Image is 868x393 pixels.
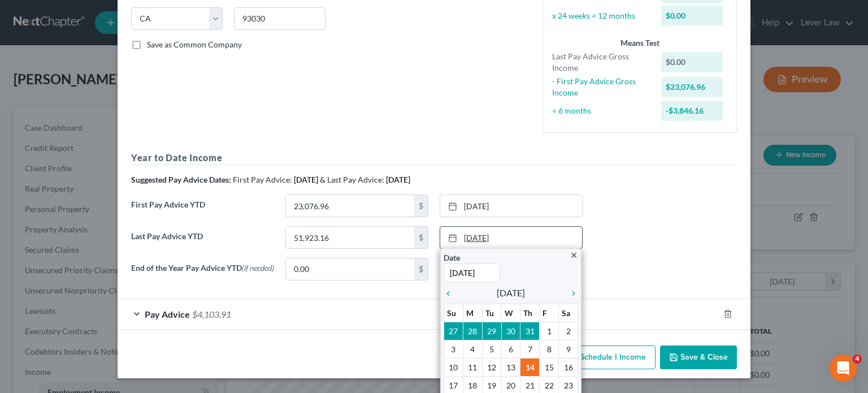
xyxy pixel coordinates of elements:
[286,227,414,248] input: 0.00
[320,175,384,184] span: & Last Pay Advice:
[234,7,325,30] input: Enter zip...
[444,264,500,282] input: 1/1/2013
[559,322,578,340] td: 2
[520,340,540,358] td: 7
[147,40,242,49] span: Save as Common Company
[546,105,656,116] div: ÷ 6 months
[661,77,723,97] div: $23,076.96
[414,258,428,280] div: $
[520,304,540,322] th: Th
[482,322,501,340] td: 29
[501,358,520,376] td: 13
[501,340,520,358] td: 6
[444,289,458,298] i: chevron_left
[559,340,578,358] td: 9
[563,289,578,298] i: chevron_right
[444,340,463,358] td: 3
[570,248,578,261] a: close
[444,252,460,264] label: Date
[444,322,463,340] td: 27
[540,304,559,322] th: F
[482,340,501,358] td: 5
[125,195,280,226] label: First Pay Advice YTD
[414,227,428,248] div: $
[386,175,410,184] strong: [DATE]
[540,358,559,376] td: 15
[853,355,862,364] span: 4
[497,286,525,300] span: [DATE]
[546,10,656,21] div: x 24 weeks ÷ 12 months
[546,76,656,98] div: - First Pay Advice Gross Income
[125,258,280,290] label: End of the Year Pay Advice YTD
[440,227,582,248] a: [DATE]
[482,304,501,322] th: Tu
[233,175,292,184] span: First Pay Advice:
[463,322,482,340] td: 28
[570,251,578,260] i: close
[286,258,414,280] input: 0.00
[661,101,723,121] div: -$3,846.16
[661,52,723,72] div: $0.00
[552,37,727,49] div: Means Test
[463,304,482,322] th: M
[559,304,578,322] th: Sa
[414,195,428,217] div: $
[125,226,280,258] label: Last Pay Advice YTD
[192,309,231,319] span: $4,103.91
[463,358,482,376] td: 11
[542,346,656,369] button: Add Schedule I Income
[131,175,231,184] strong: Suggested Pay Advice Dates:
[563,286,578,300] a: chevron_right
[294,175,318,184] strong: [DATE]
[131,151,737,165] h5: Year to Date Income
[520,358,540,376] td: 14
[546,51,656,74] div: Last Pay Advice Gross Income
[559,358,578,376] td: 16
[540,340,559,358] td: 8
[501,304,520,322] th: W
[242,263,274,273] span: (if needed)
[520,322,540,340] td: 31
[444,286,458,300] a: chevron_left
[660,346,737,369] button: Save & Close
[463,340,482,358] td: 4
[830,355,857,382] iframe: Intercom live chat
[444,304,463,322] th: Su
[145,309,190,319] span: Pay Advice
[661,6,723,26] div: $0.00
[286,195,414,217] input: 0.00
[444,358,463,376] td: 10
[501,322,520,340] td: 30
[440,195,582,217] a: [DATE]
[482,358,501,376] td: 12
[540,322,559,340] td: 1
